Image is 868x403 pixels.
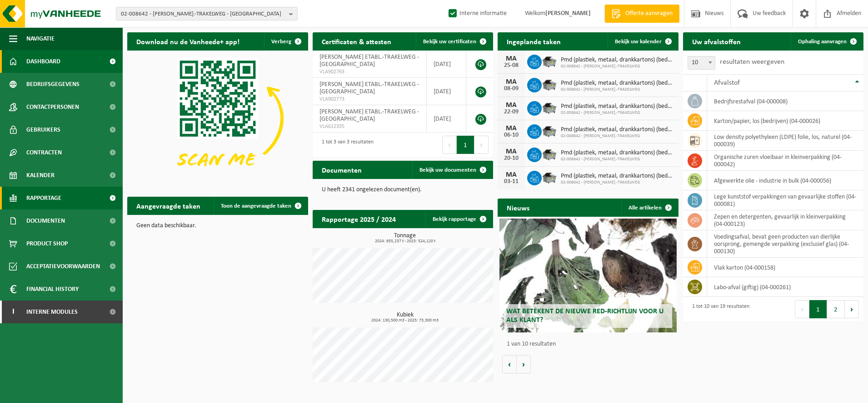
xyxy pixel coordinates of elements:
td: bedrijfsrestafval (04-000008) [707,92,864,111]
span: VLA902763 [319,68,420,76]
img: WB-5000-GAL-GY-01 [542,100,557,115]
span: Pmd (plastiek, metaal, drankkartons) (bedrijven) [561,56,674,64]
div: 1 tot 3 van 3 resultaten [317,135,374,155]
h2: Nieuws [498,199,539,216]
button: Next [474,136,489,154]
img: WB-5000-GAL-GY-01 [542,77,557,92]
img: WB-5000-GAL-GY-01 [542,53,557,69]
span: 02-008642 - [PERSON_NAME].-TRAKELWEG [561,110,674,116]
p: U heeft 2341 ongelezen document(en). [322,187,484,193]
button: Verberg [264,32,307,51]
div: MA [502,171,520,179]
span: Ophaling aanvragen [798,39,847,45]
button: Volgende [517,355,531,373]
h3: Tonnage [317,233,494,244]
span: Pmd (plastiek, metaal, drankkartons) (bedrijven) [561,173,674,180]
span: Gebruikers [26,118,60,141]
span: 10 [688,56,715,70]
p: Geen data beschikbaar. [136,223,299,229]
div: 08-09 [502,86,520,92]
span: Bekijk uw kalender [615,39,662,45]
span: Afvalstof [714,79,740,87]
span: 02-008642 - [PERSON_NAME].-TRAKELWEG [561,87,674,92]
td: afgewerkte olie - industrie in bulk (04-000056) [707,171,864,190]
a: Bekijk uw certificaten [416,32,492,51]
td: voedingsafval, bevat geen producten van dierlijke oorsprong, gemengde verpakking (exclusief glas)... [707,230,864,258]
div: MA [502,78,520,86]
span: Pmd (plastiek, metaal, drankkartons) (bedrijven) [561,80,674,87]
a: Bekijk rapportage [425,210,492,228]
span: Pmd (plastiek, metaal, drankkartons) (bedrijven) [561,126,674,133]
button: 1 [809,300,827,318]
span: Bedrijfsgegevens [26,73,80,96]
td: low density polyethyleen (LDPE) folie, los, naturel (04-000039) [707,131,864,151]
td: karton/papier, los (bedrijven) (04-000026) [707,111,864,131]
button: 02-008642 - [PERSON_NAME].-TRAKELWEG - [GEOGRAPHIC_DATA] [116,7,298,20]
span: Interne modules [26,301,78,323]
img: WB-5000-GAL-GY-01 [542,169,557,185]
span: Wat betekent de nieuwe RED-richtlijn voor u als klant? [506,308,663,324]
div: MA [502,125,520,132]
a: Ophaling aanvragen [791,32,863,51]
span: Acceptatievoorwaarden [26,255,100,278]
h2: Documenten [313,161,371,179]
span: Bekijk uw documenten [419,167,476,173]
img: Download de VHEPlus App [127,51,308,186]
span: Dashboard [26,50,60,73]
span: Rapportage [26,187,61,209]
td: [DATE] [427,105,466,133]
div: 1 tot 10 van 19 resultaten [688,299,749,319]
span: Offerte aanvragen [623,9,675,18]
span: Pmd (plastiek, metaal, drankkartons) (bedrijven) [561,103,674,110]
span: Financial History [26,278,79,301]
h2: Download nu de Vanheede+ app! [127,32,249,50]
span: VLA902773 [319,96,420,103]
span: Toon de aangevraagde taken [221,203,291,209]
span: 2024: 855,237 t - 2025: 524,120 t [317,239,494,244]
h2: Ingeplande taken [498,32,570,50]
span: Contactpersonen [26,96,79,118]
button: Previous [442,136,457,154]
span: 02-008642 - [PERSON_NAME].-TRAKELWEG [561,157,674,162]
span: 2024: 130,500 m3 - 2025: 73,300 m3 [317,318,494,323]
p: 1 van 10 resultaten [507,341,674,347]
td: organische zuren vloeibaar in kleinverpakking (04-000042) [707,151,864,171]
span: Documenten [26,209,65,232]
button: 1 [457,136,474,154]
h2: Rapportage 2025 / 2024 [313,210,405,228]
div: MA [502,55,520,62]
div: 20-10 [502,155,520,162]
button: 2 [827,300,845,318]
span: 02-008642 - [PERSON_NAME].-TRAKELWEG - [GEOGRAPHIC_DATA] [121,7,285,21]
span: Kalender [26,164,55,187]
button: Next [845,300,859,318]
span: 10 [688,56,715,69]
span: Verberg [271,39,291,45]
td: [DATE] [427,51,466,78]
a: Offerte aanvragen [604,5,679,23]
td: [DATE] [427,78,466,105]
div: 22-09 [502,109,520,115]
span: [PERSON_NAME] ETABL.-TRAKELWEG - [GEOGRAPHIC_DATA] [319,81,419,95]
button: Vorige [502,355,517,373]
span: [PERSON_NAME] ETABL.-TRAKELWEG - [GEOGRAPHIC_DATA] [319,54,419,68]
h2: Uw afvalstoffen [683,32,750,50]
a: Bekijk uw documenten [412,161,492,179]
span: VLA612335 [319,123,420,130]
span: 02-008642 - [PERSON_NAME].-TRAKELWEG [561,64,674,69]
span: I [9,301,17,323]
div: MA [502,102,520,109]
a: Bekijk uw kalender [608,32,678,51]
h2: Certificaten & attesten [313,32,400,50]
label: resultaten weergeven [720,58,784,66]
img: WB-5000-GAL-GY-01 [542,146,557,162]
a: Toon de aangevraagde taken [214,197,307,215]
div: 03-11 [502,179,520,185]
h2: Aangevraagde taken [127,197,210,214]
span: Bekijk uw certificaten [423,39,476,45]
div: MA [502,148,520,155]
td: vlak karton (04-000158) [707,258,864,277]
strong: [PERSON_NAME] [545,10,591,17]
td: lege kunststof verpakkingen van gevaarlijke stoffen (04-000081) [707,190,864,210]
label: Interne informatie [447,7,507,20]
